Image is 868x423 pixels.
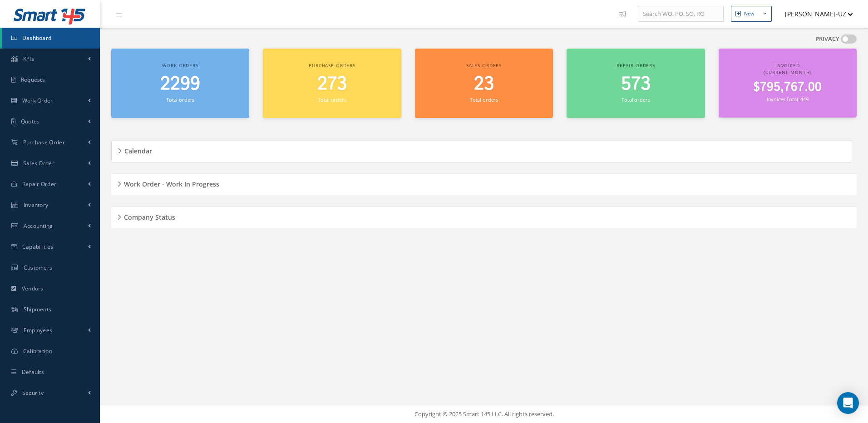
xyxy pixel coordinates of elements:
span: Accounting [24,222,53,230]
span: Capabilities [22,243,54,251]
small: Total orders [318,96,346,103]
a: Sales orders 23 Total orders [415,49,553,118]
h5: Company Status [121,211,175,221]
small: Invoices Total: 449 [767,96,809,103]
a: Purchase orders 273 Total orders [263,49,401,118]
button: New [731,6,772,22]
span: Work orders [162,62,198,69]
a: Dashboard [2,28,100,49]
span: 2299 [160,71,200,97]
span: $795,767.00 [753,79,822,96]
span: Sales orders [466,62,502,69]
span: 573 [621,71,651,97]
div: Copyright © 2025 Smart 145 LLC. All rights reserved. [109,410,859,419]
input: Search WO, PO, SO, RO [638,6,724,22]
span: Invoiced [775,62,800,69]
small: Total orders [621,96,650,103]
h5: Calendar [122,144,152,155]
span: Work Order [22,97,53,104]
span: (Current Month) [764,69,811,75]
span: Purchase orders [309,62,355,69]
span: 273 [317,71,347,97]
span: Repair orders [616,62,655,69]
span: Security [22,389,44,397]
span: Quotes [21,118,40,125]
small: Total orders [470,96,498,103]
span: Employees [24,326,53,334]
span: Defaults [22,368,44,376]
small: Total orders [166,96,194,103]
span: 23 [474,71,494,97]
a: Work orders 2299 Total orders [111,49,249,118]
a: Invoiced (Current Month) $795,767.00 Invoices Total: 449 [719,49,857,118]
span: KPIs [23,55,34,63]
button: [PERSON_NAME]-UZ [776,5,853,23]
span: Requests [21,76,45,84]
span: Sales Order [23,159,54,167]
a: Repair orders 573 Total orders [567,49,705,118]
span: Dashboard [22,34,52,42]
span: Vendors [22,285,44,292]
h5: Work Order - Work In Progress [121,177,219,188]
span: Customers [24,264,53,271]
span: Calibration [23,347,52,355]
span: Inventory [24,201,49,209]
span: Repair Order [22,180,57,188]
div: Open Intercom Messenger [837,392,859,414]
span: Purchase Order [23,138,65,146]
label: PRIVACY [815,34,839,44]
span: Shipments [24,305,52,313]
div: New [744,10,755,18]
